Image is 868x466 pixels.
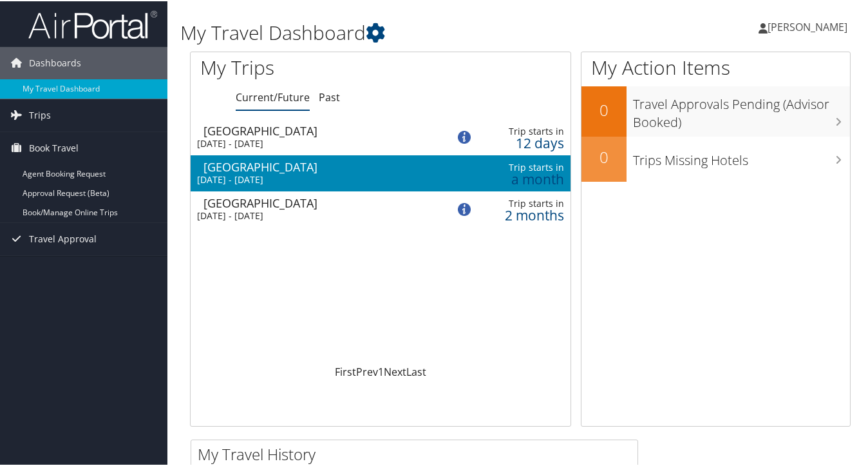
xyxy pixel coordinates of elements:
a: Past [319,89,340,103]
div: [GEOGRAPHIC_DATA] [203,160,435,171]
h2: 0 [581,98,627,120]
span: [PERSON_NAME] [768,19,847,33]
a: 1 [378,364,384,378]
a: 0Travel Approvals Pending (Advisor Booked) [581,85,850,135]
span: Book Travel [29,131,79,163]
h1: My Action Items [581,53,850,80]
span: Travel Approval [29,222,97,254]
h1: My Trips [200,53,402,80]
div: Trip starts in [484,160,564,172]
div: [GEOGRAPHIC_DATA] [203,124,435,135]
a: Next [384,364,406,378]
a: [PERSON_NAME] [759,6,860,45]
a: Last [406,364,426,378]
h3: Trips Missing Hotels [633,144,850,168]
a: 0Trips Missing Hotels [581,135,850,180]
h3: Travel Approvals Pending (Advisor Booked) [633,88,850,130]
a: Prev [356,364,378,378]
span: Dashboards [29,46,81,78]
img: alert-flat-solid-info.png [458,202,471,215]
img: airportal-logo.png [28,8,157,39]
span: Trips [29,98,51,130]
div: Trip starts in [484,124,564,136]
div: 12 days [484,136,564,148]
a: Current/Future [236,89,310,103]
h2: My Travel History [198,442,637,464]
a: First [335,364,356,378]
div: [DATE] - [DATE] [197,173,428,184]
h2: 0 [581,145,627,167]
div: 2 months [484,208,564,220]
div: [DATE] - [DATE] [197,137,428,148]
div: a month [484,172,564,184]
img: alert-flat-solid-info.png [458,130,471,142]
h1: My Travel Dashboard [180,18,634,45]
div: Trip starts in [484,197,564,208]
div: [DATE] - [DATE] [197,209,428,220]
div: [GEOGRAPHIC_DATA] [203,196,435,208]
